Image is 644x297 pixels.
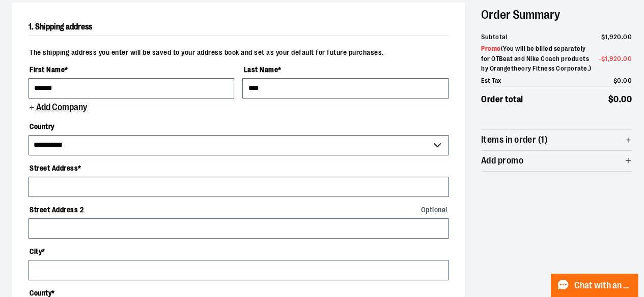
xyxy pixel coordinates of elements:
[551,274,638,297] button: Chat with an Expert
[605,33,608,41] span: 1
[29,159,449,177] label: Street Address *
[622,77,624,84] span: .
[481,45,501,52] span: Promo
[29,19,449,36] h2: 1. Shipping address
[481,156,523,166] span: Add promo
[617,77,622,84] span: 0
[622,55,624,62] span: .
[622,33,624,41] span: .
[601,33,605,41] span: $
[599,54,632,64] span: -
[601,55,605,62] span: $
[29,243,449,260] label: City *
[619,94,622,104] span: .
[29,201,449,218] label: Street Address 2
[623,55,632,62] span: 00
[481,3,632,27] h2: Order Summary
[421,206,447,213] span: Optional
[481,151,632,171] button: Add promo
[481,135,548,145] span: Items in order (1)
[481,93,523,106] span: Order total
[481,45,592,72] span: ( You will be billed separately for OTBeat and Nike Coach products by Orangetheory Fitness Corpor...
[574,281,632,290] span: Chat with an Expert
[609,33,622,41] span: 920
[242,61,448,78] label: Last Name *
[613,94,619,104] span: 0
[29,61,234,78] label: First Name *
[623,77,632,84] span: 00
[608,94,614,104] span: $
[29,118,449,135] label: Country
[621,94,632,104] span: 00
[35,103,87,112] span: Add Company
[481,32,507,42] span: Subtotal
[608,33,610,41] span: ,
[481,130,632,150] button: Items in order (1)
[623,33,632,41] span: 00
[29,44,449,57] p: The shipping address you enter will be saved to your address book and set as your default for fut...
[29,103,87,114] button: Add Company
[605,55,608,62] span: 1
[608,55,610,62] span: ,
[613,77,618,84] span: $
[609,55,622,62] span: 920
[481,76,501,86] span: Est Tax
